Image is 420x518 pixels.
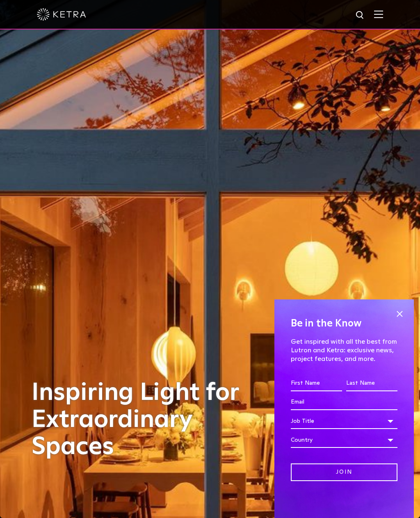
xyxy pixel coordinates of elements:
div: Country [291,432,397,448]
div: Job Title [291,413,397,429]
h1: Inspiring Light for Extraordinary Spaces [32,379,264,461]
h4: Be in the Know [291,316,397,331]
input: Last Name [346,376,397,391]
input: Email [291,395,397,410]
p: Get inspired with all the best from Lutron and Ketra: exclusive news, project features, and more. [291,338,397,363]
img: Hamburger%20Nav.svg [374,10,383,18]
input: First Name [291,376,342,391]
img: ketra-logo-2019-white [37,8,86,21]
img: search icon [355,10,365,21]
input: Join [291,463,397,481]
